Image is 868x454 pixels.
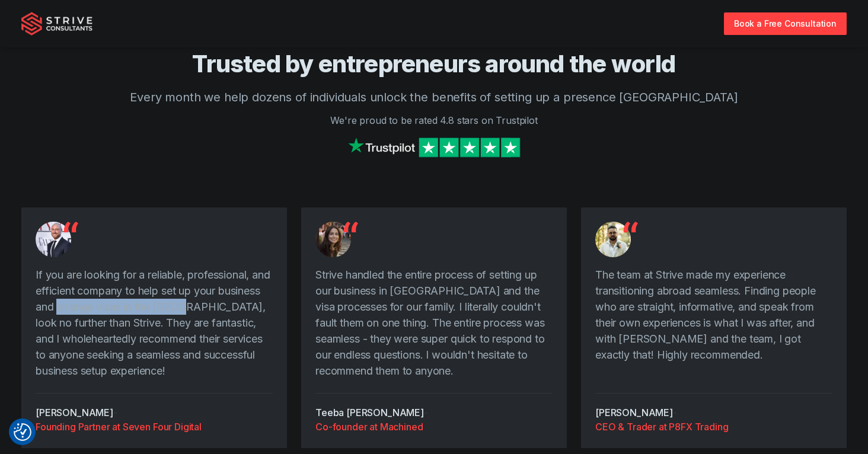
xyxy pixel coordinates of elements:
[14,423,31,441] button: Consent Preferences
[315,267,553,379] p: Strive handled the entire process of setting up our business in [GEOGRAPHIC_DATA] and the visa pr...
[345,135,523,160] img: Strive on Trustpilot
[21,113,847,127] p: We're proud to be rated 4.8 stars on Trustpilot
[724,12,847,34] a: Book a Free Consultation
[315,393,553,434] div: -
[315,420,553,434] a: Co-founder at Machined
[595,420,832,434] a: CEO & Trader at P8FX Trading
[315,222,351,257] img: Testimonial from Teeba Bosnic
[595,222,631,257] img: Testimonial from Priyesh Dusara
[595,267,832,363] p: The team at Strive made my experience transitioning abroad seamless. Finding people who are strai...
[36,267,273,379] p: If you are looking for a reliable, professional, and efficient company to help set up your busine...
[595,407,673,418] cite: [PERSON_NAME]
[36,407,113,418] cite: [PERSON_NAME]
[21,49,847,79] h3: Trusted by entrepreneurs around the world
[21,12,92,36] img: Strive Consultants
[36,393,273,434] div: -
[36,222,71,257] img: Testimonial from Mathew Graham
[315,407,424,418] cite: Teeba [PERSON_NAME]
[595,393,832,434] div: -
[21,88,847,106] p: Every month we help dozens of individuals unlock the benefits of setting up a presence [GEOGRAPHI...
[36,420,273,434] a: Founding Partner at Seven Four Digital
[14,423,31,441] img: Revisit consent button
